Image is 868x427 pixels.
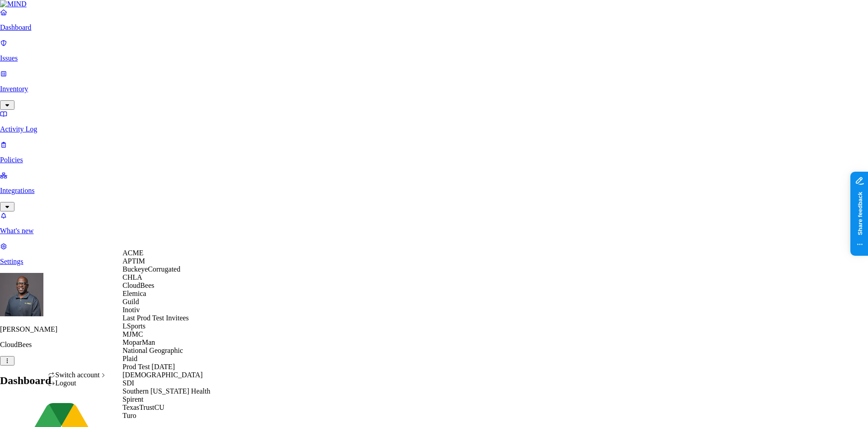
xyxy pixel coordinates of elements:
[123,395,143,403] span: Spirent
[123,322,146,330] span: LSports
[123,379,134,387] span: SDI
[48,379,107,387] div: Logout
[123,338,155,346] span: MoparMan
[123,363,175,371] span: Prod Test [DATE]
[123,282,154,289] span: CloudBees
[55,371,99,379] span: Switch account
[123,314,189,322] span: Last Prod Test Invitees
[123,355,137,362] span: Plaid
[123,404,165,411] span: TexasTrustCU
[123,330,143,338] span: MJMC
[123,371,203,379] span: [DEMOGRAPHIC_DATA]
[123,249,143,257] span: ACME
[123,306,140,314] span: Inotiv
[123,290,146,297] span: Elemica
[123,298,139,305] span: Guild
[123,387,210,395] span: Southern [US_STATE] Health
[123,257,145,265] span: APTIM
[123,273,142,281] span: CHLA
[123,412,137,419] span: Turo
[123,265,180,273] span: BuckeyeCorrugated
[123,347,183,354] span: National Geographic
